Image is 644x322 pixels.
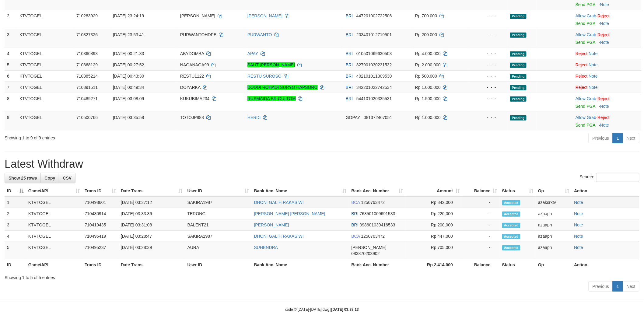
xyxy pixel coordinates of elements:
span: 710500766 [76,115,98,120]
td: 8 [5,93,17,112]
a: Next [623,133,639,143]
span: GOPAY [346,115,360,120]
span: Pending [510,51,527,57]
a: Copy [40,173,59,183]
td: - [462,219,499,231]
td: · [573,59,642,70]
td: · [573,112,642,131]
td: 3 [5,219,26,231]
span: [DATE] 00:49:34 [113,85,144,90]
a: Note [600,123,609,128]
td: SAKIRA1987 [185,197,252,208]
a: [PERSON_NAME] [247,13,282,18]
span: BRI [346,51,353,56]
label: Search: [580,173,639,182]
td: azaapn [536,231,572,242]
span: Copy 544101020335531 to clipboard [356,96,392,101]
th: Balance: activate to sort column ascending [462,185,499,197]
a: Note [589,62,598,67]
span: [DATE] 23:24:19 [113,13,144,18]
td: KTVTOGEL [17,112,74,131]
span: BRI [346,62,353,67]
span: BRI [346,32,353,37]
span: Pending [510,33,527,38]
span: Copy 1250763472 to clipboard [361,200,385,205]
span: Copy 327901030231532 to clipboard [356,62,392,67]
td: KTVTOGEL [26,219,82,231]
th: Rp 2.414.000 [406,259,462,271]
span: Copy 1250763472 to clipboard [361,234,385,239]
th: Status [500,259,536,271]
td: 2 [5,208,26,219]
span: [DATE] 23:53:41 [113,32,144,37]
a: Note [600,21,609,26]
td: azaapn [536,219,572,231]
th: Bank Acc. Name [252,259,349,271]
span: Copy 010501069630503 to clipboard [356,51,392,56]
a: Note [574,211,583,216]
span: DOYARKA [180,85,201,90]
div: Showing 1 to 9 of 9 entries [5,132,264,141]
td: KTVTOGEL [17,93,74,112]
div: - - - [472,13,505,19]
td: 3 [5,29,17,48]
span: Rp 1.500.000 [415,96,441,101]
div: - - - [472,62,505,68]
span: NAGANAGA99 [180,62,209,67]
span: Rp 2.000.000 [415,62,441,67]
span: Pending [510,74,527,79]
td: KTVTOGEL [17,82,74,93]
span: 710489271 [76,96,98,101]
th: Op [536,259,572,271]
span: Copy 203401012719501 to clipboard [356,32,392,37]
span: [DATE] 03:08:09 [113,96,144,101]
input: Search: [596,173,639,182]
a: Note [589,74,598,79]
a: PURWANTO [247,32,272,37]
td: [DATE] 03:28:39 [118,242,185,259]
td: · [573,82,642,93]
td: - [462,242,499,259]
td: KTVTOGEL [17,10,74,29]
a: Note [574,234,583,239]
div: - - - [472,96,505,102]
span: [DATE] 00:43:30 [113,74,144,79]
td: KTVTOGEL [17,59,74,70]
span: 710368129 [76,62,98,67]
td: [DATE] 03:33:36 [118,208,185,219]
a: Send PGA [576,2,595,7]
td: KTVTOGEL [26,242,82,259]
span: Rp 700.000 [415,13,437,18]
td: · [573,48,642,59]
td: azaksrktv [536,197,572,208]
span: Pending [510,85,527,90]
span: Copy 402101011309530 to clipboard [356,74,392,79]
td: BALENT21 [185,219,252,231]
span: Pending [510,115,527,121]
a: Send PGA [576,123,595,128]
th: Game/API [26,259,82,271]
th: Op: activate to sort column ascending [536,185,572,197]
th: Amount: activate to sort column ascending [406,185,462,197]
th: User ID [185,259,252,271]
td: SAKIRA1987 [185,231,252,242]
td: - [462,208,499,219]
td: Rp 447,000 [406,231,462,242]
td: Rp 705,000 [406,242,462,259]
a: Send PGA [576,21,595,26]
td: azaapn [536,208,572,219]
span: BRI [346,85,353,90]
a: SUHENDRA [254,245,278,250]
a: Note [600,104,609,109]
a: Note [600,2,609,7]
a: [PERSON_NAME] [PERSON_NAME] [254,211,325,216]
a: Note [589,51,598,56]
th: Game/API: activate to sort column ascending [26,185,82,197]
td: · [573,70,642,82]
td: - [462,231,499,242]
th: Date Trans. [118,259,185,271]
span: Copy 342201022742534 to clipboard [356,85,392,90]
th: Balance [462,259,499,271]
span: · [576,96,597,101]
div: - - - [472,114,505,121]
